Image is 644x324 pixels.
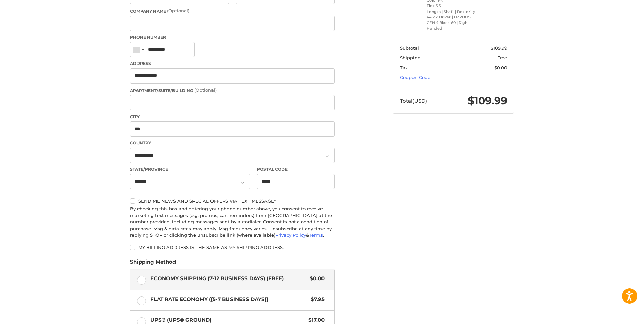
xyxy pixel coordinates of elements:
[130,60,335,67] label: Address
[307,295,325,303] span: $7.95
[150,295,308,303] span: Flat Rate Economy ((5-7 Business Days))
[427,3,479,9] li: Flex 5.5
[400,55,421,60] span: Shipping
[130,87,335,94] label: Apartment/Suite/Building
[130,205,335,239] div: By checking this box and entering your phone number above, you consent to receive marketing text ...
[400,75,430,80] a: Coupon Code
[491,45,507,51] span: $109.99
[130,140,335,146] label: Country
[150,316,305,324] span: UPS® (UPS® Ground)
[257,166,335,173] label: Postal Code
[130,245,335,250] label: My billing address is the same as my shipping address.
[130,34,335,40] label: Phone Number
[150,275,307,283] span: Economy Shipping (7-12 Business Days) (Free)
[494,65,507,70] span: $0.00
[427,9,479,31] li: Length | Shaft | Dexterity 44.25" Driver | HZRDUS GEN 4 Black 60 | Right-Handed
[167,8,189,13] small: (Optional)
[400,45,419,51] span: Subtotal
[130,198,335,204] label: Send me news and special offers via text message*
[130,258,176,269] legend: Shipping Method
[194,87,217,93] small: (Optional)
[588,306,644,324] iframe: Google Customer Reviews
[497,55,507,60] span: Free
[400,65,408,70] span: Tax
[305,316,325,324] span: $17.00
[309,232,323,238] a: Terms
[130,7,335,14] label: Company Name
[306,275,325,283] span: $0.00
[400,97,427,104] span: Total (USD)
[130,114,335,120] label: City
[130,166,250,173] label: State/Province
[468,94,507,107] span: $109.99
[275,232,306,238] a: Privacy Policy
